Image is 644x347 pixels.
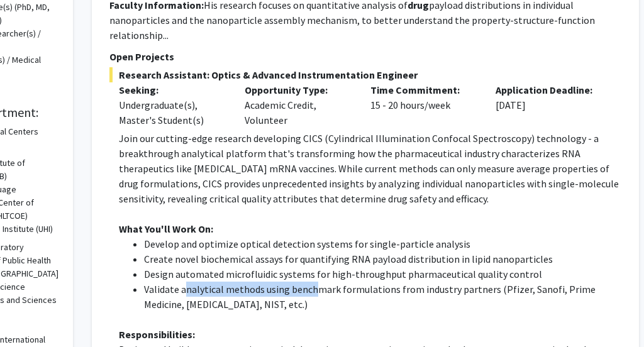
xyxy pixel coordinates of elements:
[144,267,621,282] li: Design automated microfluidic systems for high-throughput pharmaceutical quality control
[9,290,53,338] iframe: Chat
[119,97,226,128] div: Undergraduate(s), Master's Student(s)
[144,236,621,251] li: Develop and optimize optical detection systems for single-particle analysis
[119,328,195,341] strong: Responsibilities:
[119,82,226,97] p: Seeking:
[235,82,361,128] div: Academic Credit, Volunteer
[361,82,487,128] div: 15 - 20 hours/week
[119,223,213,235] strong: What You'll Work On:
[245,82,352,97] p: Opportunity Type:
[109,49,621,64] p: Open Projects
[144,251,621,267] li: Create novel biochemical assays for quantifying RNA payload distribution in lipid nanoparticles
[144,282,621,312] li: Validate analytical methods using benchmark formulations from industry partners (Pfizer, Sanofi, ...
[119,131,621,206] p: Join our cutting-edge research developing CICS (Cylindrical Illumination Confocal Spectroscopy) t...
[496,82,602,97] p: Application Deadline:
[486,82,612,128] div: [DATE]
[370,82,477,97] p: Time Commitment:
[109,67,621,82] span: Research Assistant: Optics & Advanced Instrumentation Engineer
